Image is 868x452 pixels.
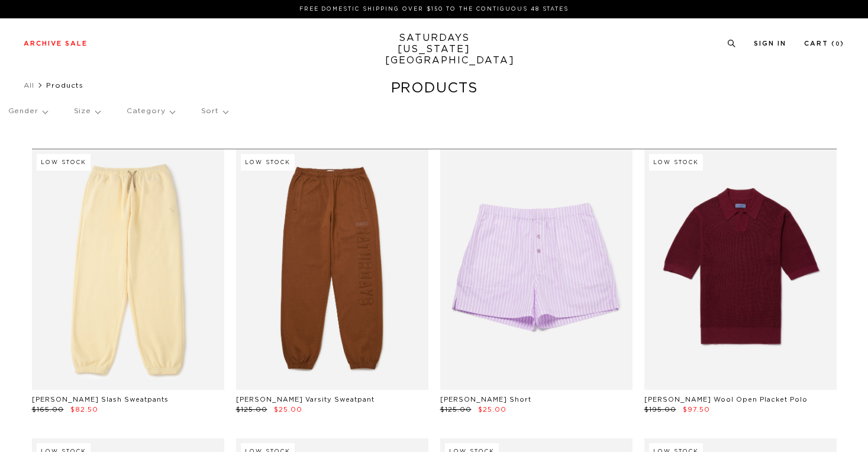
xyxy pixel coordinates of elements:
[440,396,531,403] a: [PERSON_NAME] Short
[37,154,91,171] div: Low Stock
[46,82,83,89] span: Products
[127,98,175,125] p: Category
[804,40,844,47] a: Cart (0)
[274,406,302,413] span: $25.00
[74,98,100,125] p: Size
[644,396,808,403] a: [PERSON_NAME] Wool Open Placket Polo
[8,98,47,125] p: Gender
[32,396,169,403] a: [PERSON_NAME] Slash Sweatpants
[24,40,88,47] a: Archive Sale
[241,154,295,171] div: Low Stock
[754,40,786,47] a: Sign In
[236,406,267,413] span: $125.00
[385,33,483,66] a: SATURDAYS[US_STATE][GEOGRAPHIC_DATA]
[649,154,703,171] div: Low Stock
[32,406,64,413] span: $165.00
[201,98,228,125] p: Sort
[70,406,98,413] span: $82.50
[236,396,375,403] a: [PERSON_NAME] Varsity Sweatpant
[28,5,840,14] p: FREE DOMESTIC SHIPPING OVER $150 TO THE CONTIGUOUS 48 STATES
[683,406,710,413] span: $97.50
[478,406,506,413] span: $25.00
[24,82,34,89] a: All
[835,41,840,47] small: 0
[644,406,676,413] span: $195.00
[440,406,472,413] span: $125.00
